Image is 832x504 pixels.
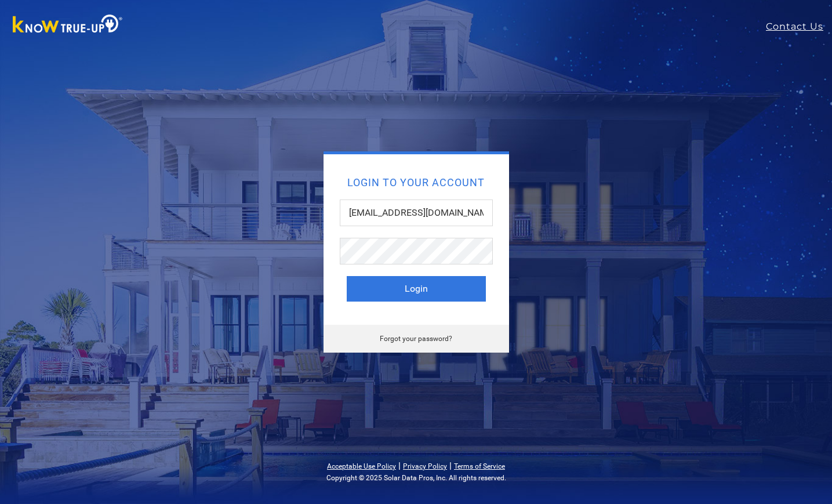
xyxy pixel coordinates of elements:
[380,335,452,343] a: Forgot your password?
[403,462,447,470] a: Privacy Policy
[340,200,493,226] input: Email
[347,177,486,188] h2: Login to your account
[327,462,396,470] a: Acceptable Use Policy
[454,462,505,470] a: Terms of Service
[347,276,486,302] button: Login
[766,20,832,34] a: Contact Us
[449,460,452,471] span: |
[398,460,401,471] span: |
[7,12,129,38] img: Know True-Up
